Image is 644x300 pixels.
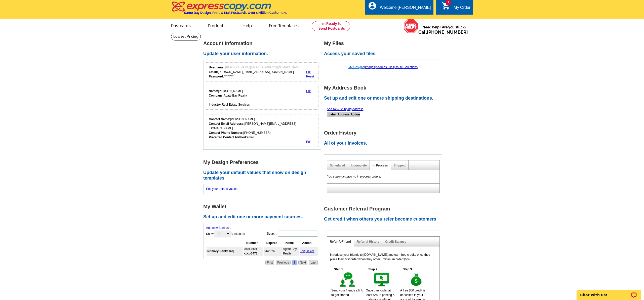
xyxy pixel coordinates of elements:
[283,240,299,246] th: Name
[207,249,233,253] b: Primary Bankcard
[209,94,224,97] strong: Company:
[327,62,439,72] div: | | |
[330,252,436,262] p: Introduce your friends to [DOMAIN_NAME] and earn free credits once they place their first order w...
[206,187,237,191] a: Edit your default values
[324,41,445,46] h1: My Files
[209,117,316,140] div: [PERSON_NAME] [PERSON_NAME][EMAIL_ADDRESS][DOMAIN_NAME] [PHONE_NUMBER] email
[209,117,230,121] strong: Contact Name:
[306,70,311,74] a: Edit
[441,1,451,10] i: shopping_cart
[373,272,391,288] img: step-2.gif
[234,19,260,31] a: Help
[408,272,425,288] img: step-3.gif
[171,5,287,15] a: Same Day Design, Print, & Mail Postcards. Over 1 Million Customers.
[327,175,381,178] em: You currently have no in process orders.
[214,231,230,237] select: ShowBankcards
[404,19,418,33] img: help
[278,231,318,237] input: Search:
[209,66,224,69] strong: Username:
[366,267,381,272] h5: Step 2.
[209,70,218,74] strong: Email:
[300,247,318,256] td: |
[339,272,356,288] img: step-1.gif
[348,65,364,69] a: My Designs
[350,112,360,117] th: Action
[331,267,346,272] h5: Step 1.
[283,247,299,256] td: Agate Bay Realty
[203,51,324,57] h2: Update your user information.
[324,130,445,136] h1: Order History
[298,260,308,265] a: Next
[209,89,218,93] strong: Name:
[209,131,243,135] strong: Contact Phone Number:
[385,240,406,243] a: Credit Balance
[395,65,418,69] a: Route Selections
[324,141,445,146] h2: All of your invoices.
[337,112,350,117] th: Address
[300,240,318,246] th: Action
[203,204,324,209] h1: My Wallet
[573,284,644,300] iframe: LiveChat chat widget
[330,240,351,243] a: Refer-A-Friend
[328,112,337,117] th: Label
[209,103,222,106] strong: Industry:
[251,252,258,255] strong: 0473
[292,260,297,265] a: 1
[324,206,445,211] h1: Customer Referral Program
[331,289,363,297] span: Send your friends a link to get started
[400,267,415,272] h5: Step 3.
[200,19,234,31] a: Products
[265,260,274,265] a: First
[418,29,468,35] span: Call
[330,164,345,167] a: Scheduled
[209,89,250,107] div: [PERSON_NAME] Agate Bay Realty Real Estate Services
[206,114,318,147] div: Who should we contact regarding order issues?
[357,240,379,243] a: Referral History
[427,29,468,35] a: [PHONE_NUMBER]
[207,247,243,256] td: [ ]
[276,260,291,265] a: Previous
[373,164,388,167] a: In Process
[206,62,318,81] div: Your login information.
[368,1,377,10] i: account_circle
[351,164,367,167] a: Incomplete
[327,107,363,111] a: Add New Shipping Address
[184,11,287,15] h4: Same Day Design, Print, & Mail Postcards. Over 1 Million Customers.
[309,260,318,265] a: Last
[306,75,314,78] a: Reset
[324,217,445,222] h2: Get credit when others you refer become customers
[300,249,305,253] a: Edit
[244,247,263,256] td: xxxx-xxxx-xxxx-
[441,5,470,11] a: 1 shopping_cart My Order
[454,5,470,12] div: My Order
[376,65,394,69] a: Address Files
[365,65,375,69] a: Images
[264,240,283,246] th: Expires
[206,226,231,230] a: Add new Bankcard
[261,19,307,31] a: Free Templates
[418,25,470,35] span: Need help? Are you stuck?
[306,140,311,144] a: Edit
[324,85,445,91] h1: My Address Book
[244,240,263,246] th: Number
[203,160,324,165] h1: My Design Preferences
[203,214,324,220] h2: Set up and edit one or more payment sources.
[209,65,301,79] div: [PERSON_NAME][EMAIL_ADDRESS][DOMAIN_NAME] ********
[225,66,301,69] span: [PERSON_NAME][EMAIL_ADDRESS][DOMAIN_NAME]
[209,122,245,125] strong: Contact Email Addresss:
[206,86,318,110] div: Your personal details.
[380,5,431,12] div: Welcome [PERSON_NAME]
[209,136,247,139] strong: Preferred Contact Method:
[306,249,314,253] a: Delete
[306,89,311,93] a: Edit
[206,230,245,237] label: Show Bankcards
[203,41,324,46] h1: Account Information
[203,170,324,181] h2: Update your default values that show on design templates
[264,247,283,256] td: 04/2026
[324,51,445,57] h2: Access your saved files.
[209,75,224,78] strong: Password:
[163,19,199,31] a: Postcards
[394,164,406,167] a: Shipped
